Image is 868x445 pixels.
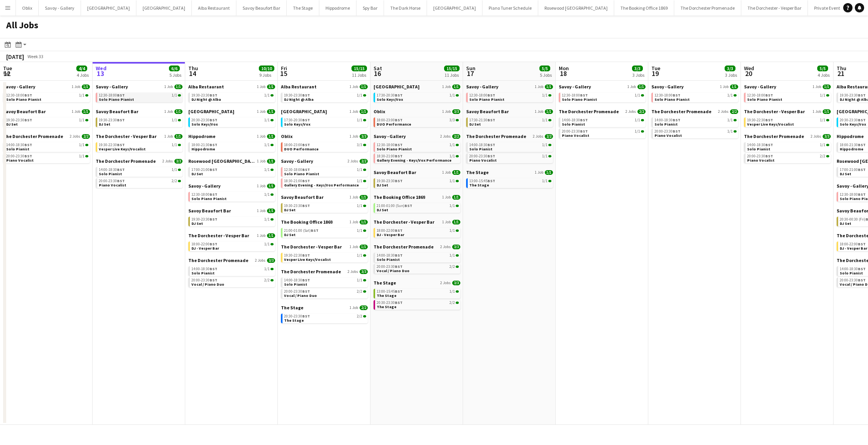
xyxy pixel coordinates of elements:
span: Alba Restaurant [281,84,317,90]
span: BST [24,154,32,159]
span: BST [210,142,217,147]
a: Hippodrome1 Job1/1 [188,133,275,139]
span: BST [395,142,403,147]
span: 2 Jobs [70,134,80,139]
div: Savoy Beaufort Bar1 Job1/119:30-23:30BST1/1DJ Set [96,109,183,133]
div: Alba Restaurant1 Job1/119:30-23:30BST1/1DJ Night @ Alba [281,84,368,109]
span: 19:30-22:30 [99,143,125,147]
button: [GEOGRAPHIC_DATA] [81,0,136,16]
span: DUO Performance [284,147,319,152]
span: 18:00-21:30 [191,143,217,147]
span: BST [487,117,495,122]
span: 1 Job [164,85,173,89]
span: 2/2 [452,134,460,139]
span: 12:30-18:00 [469,93,495,97]
span: 1/1 [79,154,84,158]
span: 2 Jobs [718,109,728,114]
a: 20:00-23:30BST1/1Piano Vocalist [654,129,737,138]
span: 1 Job [813,85,821,89]
span: BST [673,117,680,122]
span: Solo Piano Pianist [562,97,597,102]
span: 1/1 [360,85,368,89]
a: Savoy - Gallery2 Jobs2/2 [374,133,460,139]
span: 1/1 [267,109,275,114]
span: 12:30-18:00 [377,143,403,147]
span: Solo Pianist [747,147,770,152]
div: [GEOGRAPHIC_DATA]1 Job1/117:30-20:30BST1/1Solo Keys/Vox [374,84,460,109]
span: 1/1 [542,143,548,147]
span: 1/1 [264,93,270,97]
span: 1/1 [730,85,738,89]
a: 19:30-23:30BST1/1DJ Set [99,117,181,126]
span: 1/1 [545,109,553,114]
span: Solo Piano Pianist [469,97,505,102]
span: 1/1 [360,109,368,114]
a: 20:30-23:30BST1/1Solo Keys/Vox [191,117,274,126]
span: Hippodrome [840,147,863,152]
span: Hippodrome [188,133,215,139]
span: Solo Piano Pianist [377,147,412,152]
span: Savoy - Gallery [466,84,498,90]
span: The Dorchester Promenade [651,109,711,114]
span: Solo Piano Pianist [99,97,134,102]
span: Savoy Beaufort Bar [466,109,509,114]
a: 12:30-18:00BST1/1Solo Piano Pianist [99,93,181,102]
a: 18:00-21:30BST1/1Hippodrome [191,142,274,151]
span: Solo Pianist [562,122,585,127]
span: 14:00-18:30 [6,143,32,147]
span: 19:30-23:30 [284,93,310,97]
span: BST [673,129,680,134]
span: Solo Piano Pianist [747,97,782,102]
a: 18:30-21:00BST1/1Gallery Evening - Keys/Vox Performance [377,154,459,162]
span: Savoy - Gallery [96,84,128,90]
span: 1/1 [357,118,362,122]
span: 1/1 [172,93,177,97]
span: 17:30-20:30 [284,118,310,122]
span: 12:30-18:00 [99,93,125,97]
span: 19:30-23:30 [840,93,866,97]
a: 17:30-21:30BST1/1DJ Set [469,117,551,126]
span: 1 Job [72,109,80,114]
a: Oblix1 Job3/3 [281,133,368,139]
span: 1/1 [82,109,90,114]
span: DJ Set [6,122,18,127]
div: The Dorchester Promenade2 Jobs2/214:00-18:30BST1/1Solo Pianist20:00-23:30BST1/1Piano Vocalist [466,133,553,169]
div: Savoy Beaufort Bar1 Job1/119:30-23:30BST1/1DJ Set [3,109,90,133]
a: The Dorchester - Vesper Bar1 Job1/1 [96,133,183,139]
a: Alba Restaurant1 Job1/1 [281,84,368,90]
a: 12:30-18:00BST1/1Solo Piano Pianist [6,93,88,102]
span: BST [24,142,32,147]
span: BST [24,117,32,122]
div: Savoy - Gallery1 Job1/112:30-18:00BST1/1Solo Piano Pianist [96,84,183,109]
span: 12:30-18:00 [6,93,32,97]
span: 19:30-23:30 [6,118,32,122]
button: Savoy Beaufort Bar [236,0,287,16]
span: The Dorchester Promenade [559,109,619,114]
span: 1 Job [442,109,451,114]
span: 14:00-18:30 [469,143,495,147]
span: 1/1 [172,143,177,147]
a: 19:30-23:30BST1/1DJ Night @ Alba [284,93,366,102]
a: Savoy - Gallery1 Job1/1 [651,84,738,90]
div: The Dorchester Promenade2 Jobs2/214:00-18:30BST1/1Solo Pianist20:00-23:30BST1/1Piano Vocalist [559,109,646,140]
a: 17:30-20:30BST1/1Solo Keys/Vox [284,117,366,126]
span: BST [765,93,773,98]
span: BST [765,154,773,159]
span: 1/1 [637,85,646,89]
button: Rosewood [GEOGRAPHIC_DATA] [538,0,614,16]
a: 14:00-18:30BST1/1Solo Pianist [562,117,644,126]
div: Hippodrome1 Job1/118:00-21:30BST1/1Hippodrome [188,133,275,158]
span: Oblix [281,133,293,139]
span: Piano Vocalist [562,133,589,138]
span: 20:30-23:30 [840,118,866,122]
button: Oblix [16,0,39,16]
span: Solo Keys/Vox [191,122,218,127]
span: 2/2 [730,109,738,114]
a: 12:30-18:00BST1/1Solo Piano Pianist [377,142,459,151]
span: 19:30-22:30 [747,118,773,122]
span: Solo Keys/Vox [840,122,866,127]
a: 14:00-18:30BST1/1Solo Pianist [469,142,551,151]
span: BST [302,142,310,147]
a: 19:30-22:30BST1/1Vesper Live Keys/Vocalist [747,117,829,126]
span: Solo Piano Pianist [6,97,41,102]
